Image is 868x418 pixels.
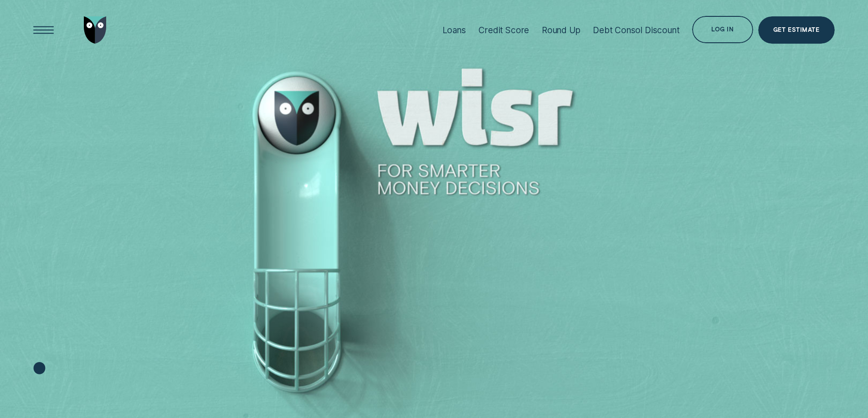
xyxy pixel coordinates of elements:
div: Credit Score [478,25,529,35]
button: Open Menu [30,16,57,44]
img: Wisr [84,16,107,44]
button: Log in [692,16,753,43]
a: Get Estimate [758,16,835,44]
div: Round Up [542,25,580,35]
div: Loans [442,25,466,35]
div: Debt Consol Discount [593,25,679,35]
